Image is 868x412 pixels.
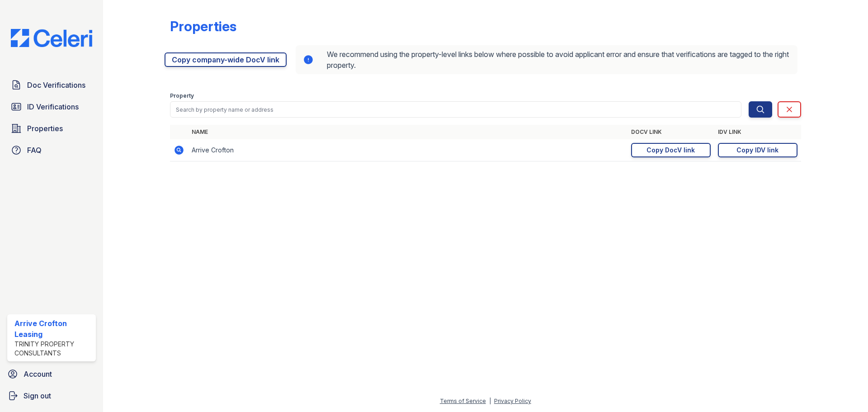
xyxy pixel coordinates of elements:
a: Copy DocV link [631,143,711,157]
div: Trinity Property Consultants [14,340,92,358]
img: CE_Logo_Blue-a8612792a0a2168367f1c8372b55b34899dd931a85d93a1a3d3e32e68fde9ad4.png [4,29,99,47]
a: FAQ [7,141,96,159]
th: IDV Link [714,125,801,139]
th: Name [188,125,627,139]
span: ID Verifications [27,101,79,112]
span: Properties [27,123,63,134]
a: Account [4,365,99,383]
span: Sign out [24,390,51,401]
span: FAQ [27,145,42,156]
div: | [489,398,491,404]
a: Copy IDV link [718,143,797,157]
a: Sign out [4,387,99,405]
a: Doc Verifications [7,76,96,94]
div: Properties [170,18,236,34]
div: Copy DocV link [646,146,695,155]
a: Privacy Policy [494,398,531,404]
div: Arrive Crofton Leasing [14,318,92,340]
label: Property [170,92,194,99]
span: Account [24,369,52,379]
div: We recommend using the property-level links below where possible to avoid applicant error and ens... [296,45,797,74]
div: Copy IDV link [736,146,778,155]
span: Doc Verifications [27,80,85,90]
a: Terms of Service [440,398,486,404]
th: DocV Link [627,125,714,139]
input: Search by property name or address [170,101,741,118]
a: Properties [7,119,96,137]
a: ID Verifications [7,98,96,116]
a: Copy company-wide DocV link [165,52,287,67]
td: Arrive Crofton [188,139,627,161]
